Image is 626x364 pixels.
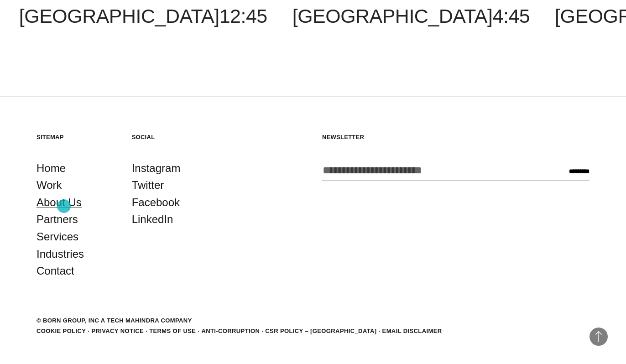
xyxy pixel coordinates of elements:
[322,133,589,141] h5: Newsletter
[37,133,114,141] h5: Sitemap
[37,228,78,245] a: Services
[37,211,78,228] a: Partners
[201,328,260,334] a: Anti-Corruption
[132,133,209,141] h5: Social
[37,328,86,334] a: Cookie Policy
[37,262,74,280] a: Contact
[382,328,442,334] a: Email Disclaimer
[91,328,144,334] a: Privacy Notice
[292,5,530,27] a: [GEOGRAPHIC_DATA]4:45
[37,194,82,211] a: About Us
[265,328,376,334] a: CSR POLICY – [GEOGRAPHIC_DATA]
[37,316,192,325] div: © BORN GROUP, INC A Tech Mahindra Company
[132,177,164,194] a: Twitter
[37,177,62,194] a: Work
[132,160,181,177] a: Instagram
[493,5,530,27] span: 4:45
[37,245,84,263] a: Industries
[37,160,66,177] a: Home
[149,328,196,334] a: Terms of Use
[132,211,173,228] a: LinkedIn
[132,194,180,211] a: Facebook
[219,5,267,27] span: 12:45
[19,5,267,27] a: [GEOGRAPHIC_DATA]12:45
[589,328,608,346] button: Back to Top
